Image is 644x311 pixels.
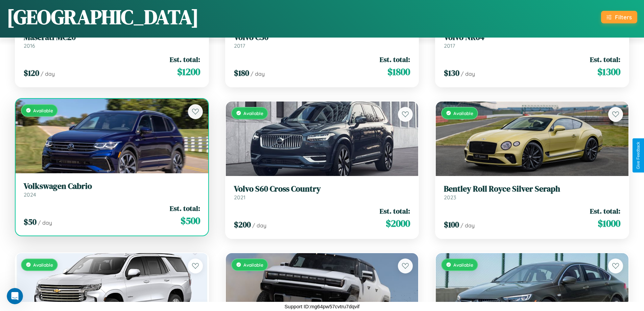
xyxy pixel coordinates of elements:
[590,54,620,64] span: Est. total:
[251,70,265,77] span: / day
[380,206,410,216] span: Est. total:
[234,184,410,201] a: Volvo S60 Cross Country2021
[234,32,410,49] a: Volvo C302017
[177,65,200,79] span: $ 1200
[24,181,200,198] a: Volkswagen Cabrio2024
[170,203,200,213] span: Est. total:
[444,67,459,79] span: $ 130
[234,42,245,49] span: 2017
[7,3,199,31] h1: [GEOGRAPHIC_DATA]
[453,262,473,268] span: Available
[460,222,475,229] span: / day
[597,65,620,79] span: $ 1300
[243,110,263,116] span: Available
[636,142,641,169] div: Give Feedback
[33,262,53,268] span: Available
[444,194,456,201] span: 2023
[598,217,620,230] span: $ 1000
[24,32,200,49] a: Maserati MC202016
[444,32,620,49] a: Volvo NR642017
[444,184,620,194] h3: Bentley Roll Royce Silver Seraph
[234,219,251,230] span: $ 200
[234,32,410,42] h3: Volvo C30
[41,70,55,77] span: / day
[444,219,459,230] span: $ 100
[24,216,37,227] span: $ 50
[7,288,23,304] iframe: Intercom live chat
[444,32,620,42] h3: Volvo NR64
[615,14,632,21] div: Filters
[234,194,245,201] span: 2021
[453,110,473,116] span: Available
[461,70,475,77] span: / day
[386,217,410,230] span: $ 2000
[234,67,249,79] span: $ 180
[380,54,410,64] span: Est. total:
[38,219,52,226] span: / day
[24,181,200,191] h3: Volkswagen Cabrio
[252,222,266,229] span: / day
[387,65,410,79] span: $ 1800
[181,214,200,227] span: $ 500
[24,42,35,49] span: 2016
[33,108,53,113] span: Available
[24,32,200,42] h3: Maserati MC20
[444,184,620,201] a: Bentley Roll Royce Silver Seraph2023
[24,67,39,79] span: $ 120
[590,206,620,216] span: Est. total:
[234,184,410,194] h3: Volvo S60 Cross Country
[285,302,360,311] p: Support ID: mg64pw57cvtru7dqvif
[170,54,200,64] span: Est. total:
[243,262,263,268] span: Available
[24,191,36,198] span: 2024
[444,42,455,49] span: 2017
[601,11,637,23] button: Filters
